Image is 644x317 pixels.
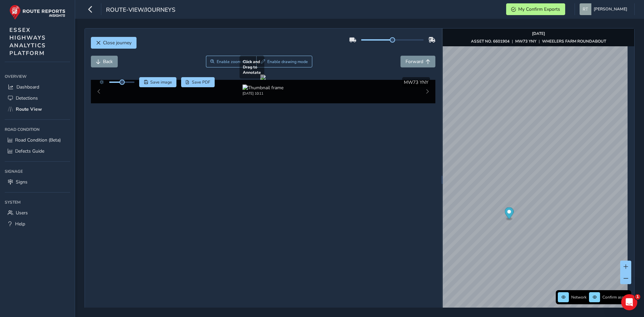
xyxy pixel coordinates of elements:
[5,71,70,82] div: Overview
[150,80,172,85] span: Save image
[594,3,627,15] span: [PERSON_NAME]
[206,56,257,67] button: Zoom
[404,79,428,86] span: MW73 YNY
[542,39,606,44] strong: WHEELERS FARM ROUNDABOUT
[16,95,38,101] span: Detections
[5,146,70,157] a: Defects Guide
[15,221,25,227] span: Help
[5,104,70,115] a: Route View
[5,166,70,176] div: Signage
[192,80,210,85] span: Save PDF
[602,295,629,300] span: Confirm assets
[15,137,61,143] span: Road Condition (Beta)
[506,3,565,15] button: My Confirm Exports
[9,5,65,20] img: rr logo
[256,56,312,67] button: Draw
[471,39,509,44] strong: ASSET NO. 6601904
[5,176,70,188] a: Signs
[16,210,28,216] span: Users
[580,3,630,15] button: [PERSON_NAME]
[532,31,545,36] strong: [DATE]
[16,179,28,185] span: Signs
[103,58,113,65] span: Back
[5,207,70,218] a: Users
[91,37,137,49] button: Close journey
[518,6,560,12] span: My Confirm Exports
[5,218,70,229] a: Help
[5,124,70,135] div: Road Condition
[103,40,131,46] span: Close journey
[571,295,587,300] span: Network
[106,6,175,15] span: route-view/journeys
[5,82,70,93] a: Dashboard
[580,3,591,15] img: diamond-layout
[515,39,536,44] strong: MW73 YNY
[9,26,46,57] span: ESSEX HIGHWAYS ANALYTICS PLATFORM
[471,39,606,44] div: | |
[5,93,70,104] a: Detections
[621,294,637,310] iframe: Intercom live chat
[243,91,283,96] div: [DATE] 10:11
[91,56,118,67] button: Back
[16,106,42,112] span: Route View
[635,294,640,300] span: 1
[406,58,423,65] span: Forward
[15,148,44,154] span: Defects Guide
[267,59,308,64] span: Enable drawing mode
[504,207,514,221] div: Map marker
[181,77,215,87] button: PDF
[217,59,252,64] span: Enable zoom mode
[5,135,70,146] a: Road Condition (Beta)
[400,56,435,67] button: Forward
[243,85,283,91] img: Thumbnail frame
[5,197,70,207] div: System
[139,77,176,87] button: Save
[16,84,39,90] span: Dashboard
